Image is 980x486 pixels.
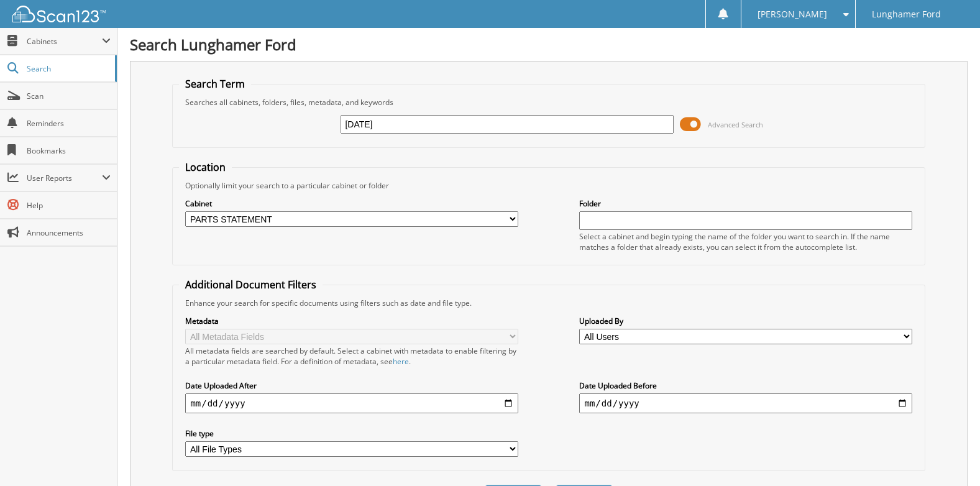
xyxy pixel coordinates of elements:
[579,393,912,413] input: end
[185,380,518,391] label: Date Uploaded After
[27,91,111,101] span: Scan
[179,160,232,174] legend: Location
[27,173,102,183] span: User Reports
[393,356,409,367] a: here
[179,180,918,191] div: Optionally limit your search to a particular cabinet or folder
[179,97,918,108] div: Searches all cabinets, folders, files, metadata, and keywords
[130,34,968,55] h1: Search Lunghamer Ford
[27,36,102,47] span: Cabinets
[708,120,763,129] span: Advanced Search
[185,393,518,413] input: start
[579,198,912,209] label: Folder
[179,278,323,291] legend: Additional Document Filters
[27,200,111,211] span: Help
[579,380,912,391] label: Date Uploaded Before
[27,145,111,156] span: Bookmarks
[185,428,518,439] label: File type
[12,6,106,22] img: scan123-logo-white.svg
[579,316,912,326] label: Uploaded By
[185,316,518,326] label: Metadata
[579,231,912,252] div: Select a cabinet and begin typing the name of the folder you want to search in. If the name match...
[27,118,111,129] span: Reminders
[185,198,518,209] label: Cabinet
[758,11,827,18] span: [PERSON_NAME]
[185,346,518,367] div: All metadata fields are searched by default. Select a cabinet with metadata to enable filtering b...
[872,11,941,18] span: Lunghamer Ford
[27,63,109,74] span: Search
[179,298,918,308] div: Enhance your search for specific documents using filters such as date and file type.
[27,227,111,238] span: Announcements
[179,77,251,91] legend: Search Term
